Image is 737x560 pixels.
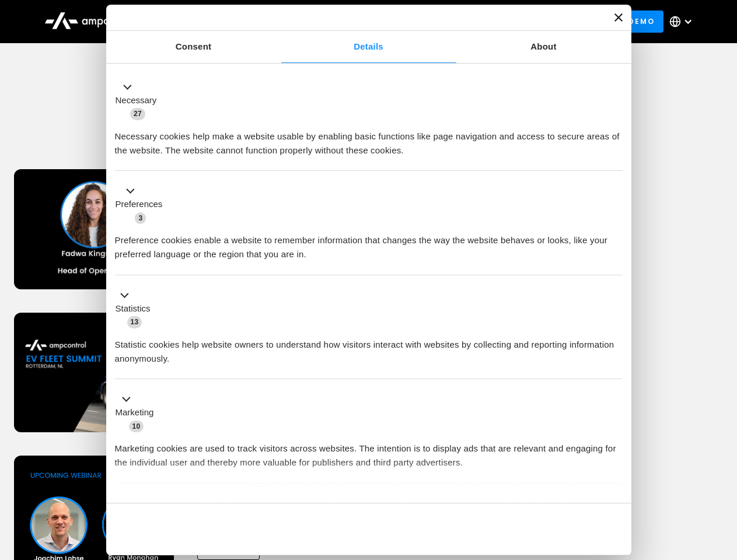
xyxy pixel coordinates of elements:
button: Marketing (10) [115,393,161,433]
button: Close banner [614,13,623,22]
span: 10 [129,421,144,432]
span: 27 [130,108,145,120]
h1: Upcoming Webinars [14,118,724,146]
div: Statistic cookies help website owners to understand how visitors interact with websites by collec... [115,329,623,366]
span: 13 [127,316,142,328]
span: 3 [135,212,146,224]
a: Details [281,31,456,63]
button: Okay [455,512,622,546]
span: 2 [193,498,204,510]
div: Necessary cookies help make a website usable by enabling basic functions like page navigation and... [115,121,623,157]
label: Marketing [116,406,154,419]
button: Statistics (13) [115,288,158,329]
button: Preferences (3) [115,184,170,225]
label: Preferences [116,198,163,211]
label: Necessary [116,94,157,107]
a: Consent [106,31,281,63]
a: About [456,31,631,63]
div: Preference cookies enable a website to remember information that changes the way the website beha... [115,225,623,261]
button: Necessary (27) [115,80,164,121]
label: Statistics [116,302,151,316]
div: Marketing cookies are used to track visitors across websites. The intention is to display ads tha... [115,433,623,470]
button: Unclassified (2) [115,496,211,511]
